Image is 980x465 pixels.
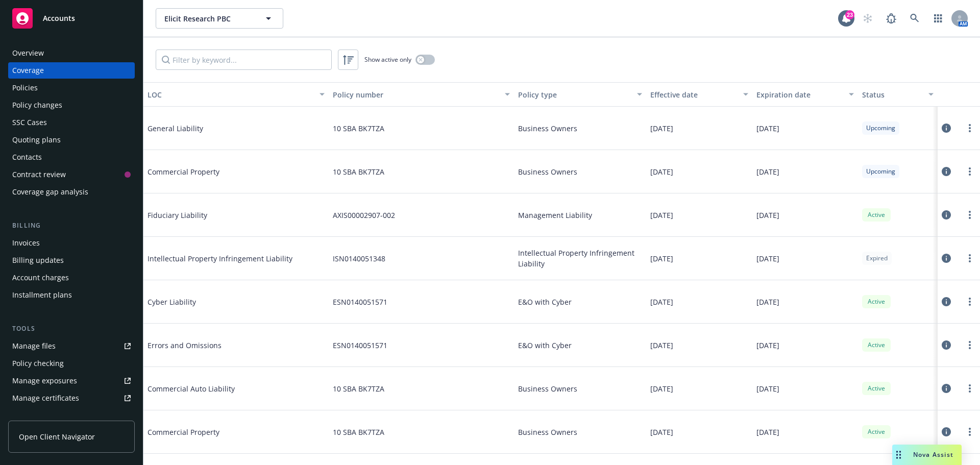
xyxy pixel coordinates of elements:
a: more [964,339,976,351]
a: Account charges [8,270,135,286]
a: Billing updates [8,252,135,268]
a: more [964,296,976,308]
span: Business Owners [518,123,577,134]
span: Business Owners [518,427,577,437]
a: Manage files [8,338,135,354]
button: Policy number [329,82,514,107]
div: Policy changes [12,97,62,113]
span: 10 SBA BK7TZA [333,123,384,134]
div: Policy checking [12,355,64,372]
div: Installment plans [12,287,72,303]
span: Commercial Auto Liability [148,383,301,394]
span: Intellectual Property Infringement Liability [148,253,301,264]
button: Expiration date [752,82,858,107]
input: Filter by keyword... [156,50,332,70]
span: 10 SBA BK7TZA [333,166,384,177]
span: Active [866,384,887,393]
span: Active [866,210,887,219]
span: Intellectual Property Infringement Liability [518,248,642,269]
span: AXIS00002907-002 [333,210,395,221]
button: Policy type [514,82,646,107]
span: [DATE] [650,166,673,177]
span: 10 SBA BK7TZA [333,427,384,437]
div: Quoting plans [12,132,61,148]
div: Policy number [333,89,499,100]
div: Overview [12,45,44,61]
div: Status [862,89,922,100]
span: Expired [866,254,888,263]
span: 10 SBA BK7TZA [333,383,384,394]
span: [DATE] [650,253,673,264]
span: Open Client Navigator [19,431,95,442]
span: Active [866,297,887,306]
span: [DATE] [650,123,673,134]
span: Elicit Research PBC [164,13,253,24]
a: Installment plans [8,287,135,303]
button: LOC [143,82,329,107]
div: Contacts [12,149,42,165]
div: Policies [12,80,38,96]
div: Manage exposures [12,373,77,389]
span: [DATE] [756,297,779,307]
div: Coverage [12,62,44,79]
div: LOC [148,89,313,100]
span: Business Owners [518,383,577,394]
span: [DATE] [756,383,779,394]
a: Search [904,8,925,29]
a: Policy changes [8,97,135,113]
div: Tools [8,324,135,334]
div: Contract review [12,166,66,183]
div: Coverage gap analysis [12,184,88,200]
a: more [964,122,976,134]
a: Policy checking [8,355,135,372]
a: Overview [8,45,135,61]
span: E&O with Cyber [518,297,572,307]
a: Policies [8,80,135,96]
span: Commercial Property [148,166,301,177]
a: more [964,382,976,395]
span: Upcoming [866,167,895,176]
span: Errors and Omissions [148,340,301,351]
span: E&O with Cyber [518,340,572,351]
a: Contract review [8,166,135,183]
a: Report a Bug [881,8,901,29]
div: SSC Cases [12,114,47,131]
div: Policy type [518,89,631,100]
a: Quoting plans [8,132,135,148]
span: [DATE] [756,210,779,221]
span: Show active only [364,55,411,64]
div: Expiration date [756,89,843,100]
span: [DATE] [756,166,779,177]
button: Elicit Research PBC [156,8,283,29]
div: Billing [8,221,135,231]
div: 23 [845,10,854,19]
span: ESN0140051571 [333,297,387,307]
span: ISN0140051348 [333,253,385,264]
a: Contacts [8,149,135,165]
span: Upcoming [866,124,895,133]
a: more [964,252,976,264]
div: Manage claims [12,407,64,424]
a: Accounts [8,4,135,33]
button: Nova Assist [892,445,962,465]
div: Billing updates [12,252,64,268]
button: Effective date [646,82,752,107]
a: more [964,426,976,438]
span: ESN0140051571 [333,340,387,351]
a: Switch app [928,8,948,29]
a: more [964,209,976,221]
span: [DATE] [650,297,673,307]
span: Active [866,427,887,436]
a: Coverage [8,62,135,79]
a: Manage claims [8,407,135,424]
span: [DATE] [650,383,673,394]
span: Manage exposures [8,373,135,389]
span: [DATE] [650,427,673,437]
span: Commercial Property [148,427,301,437]
span: Fiduciary Liability [148,210,301,221]
span: Business Owners [518,166,577,177]
a: more [964,165,976,178]
span: [DATE] [650,340,673,351]
a: Start snowing [857,8,878,29]
div: Manage certificates [12,390,79,406]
